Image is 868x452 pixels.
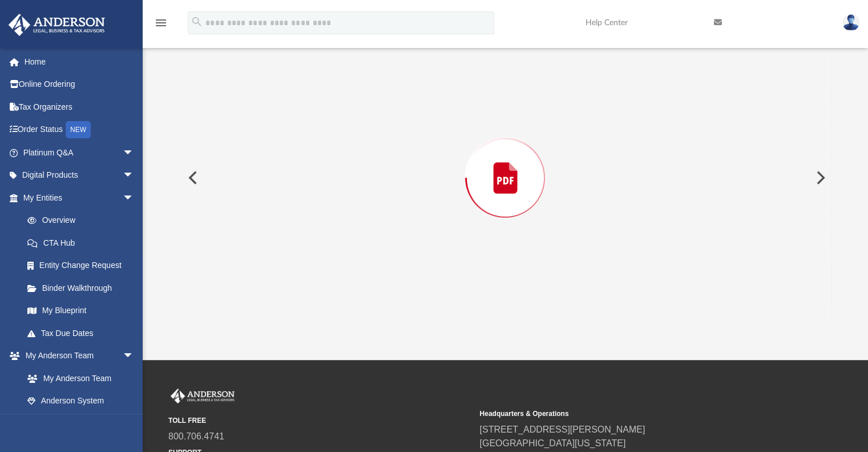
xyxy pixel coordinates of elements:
[16,299,146,322] a: My Blueprint
[168,389,237,403] img: Anderson Advisors Platinum Portal
[8,95,151,118] a: Tax Organizers
[8,118,151,142] a: Order StatusNEW
[16,367,140,390] a: My Anderson Team
[179,162,204,194] button: Previous File
[842,14,859,31] img: User Pic
[16,412,146,435] a: Client Referrals
[8,345,146,367] a: My Anderson Teamarrow_drop_down
[8,73,151,96] a: Online Ordering
[123,345,146,368] span: arrow_drop_down
[8,141,151,164] a: Platinum Q&Aarrow_drop_down
[8,164,151,187] a: Digital Productsarrow_drop_down
[479,409,782,419] small: Headquarters & Operations
[16,322,151,345] a: Tax Due Dates
[154,16,168,30] i: menu
[16,254,151,277] a: Entity Change Request
[16,209,151,232] a: Overview
[191,15,203,28] i: search
[123,164,146,187] span: arrow_drop_down
[168,431,224,441] a: 800.706.4741
[16,277,151,299] a: Binder Walkthrough
[8,50,151,73] a: Home
[123,186,146,210] span: arrow_drop_down
[8,186,151,209] a: My Entitiesarrow_drop_down
[123,141,146,165] span: arrow_drop_down
[154,22,168,30] a: menu
[16,390,146,413] a: Anderson System
[66,121,91,138] div: NEW
[5,14,108,36] img: Anderson Advisors Platinum Portal
[16,231,151,254] a: CTA Hub
[807,162,832,194] button: Next File
[479,438,625,448] a: [GEOGRAPHIC_DATA][US_STATE]
[168,415,471,426] small: TOLL FREE
[179,1,832,326] div: Preview
[479,425,645,434] a: [STREET_ADDRESS][PERSON_NAME]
